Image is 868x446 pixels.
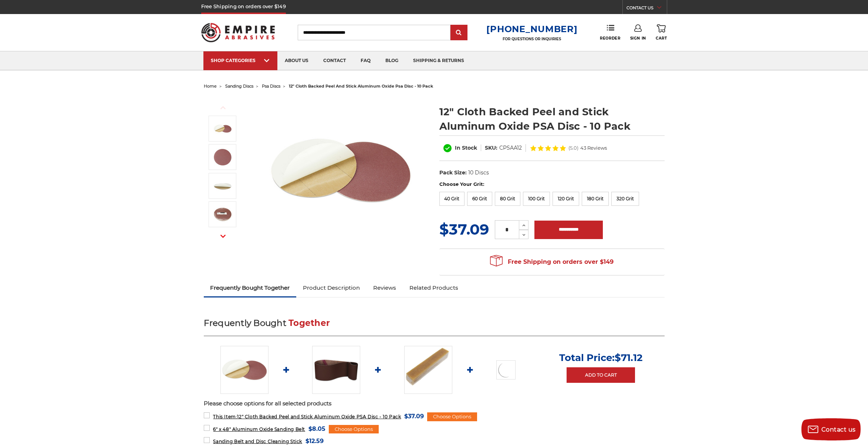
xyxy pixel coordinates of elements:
[201,18,275,47] img: Empire Abrasives
[289,84,433,89] span: 12" cloth backed peel and stick aluminum oxide psa disc - 10 pack
[204,399,665,408] p: Please choose options for all selected products
[427,412,477,421] div: Choose Options
[214,228,232,244] button: Next
[213,119,232,138] img: 12 inch Aluminum Oxide PSA Sanding Disc with Cloth Backing
[630,36,646,41] span: Sign In
[626,4,667,14] a: CONTACT US
[225,84,253,89] a: sanding discs
[821,426,856,433] span: Contact us
[213,177,232,195] img: sticky backed sanding disc
[439,169,467,177] dt: Pack Size:
[213,414,401,419] span: 12" Cloth Backed Peel and Stick Aluminum Oxide PSA Disc - 10 Pack
[439,181,665,188] label: Choose Your Grit:
[801,418,861,440] button: Contact us
[378,51,406,70] a: blog
[308,424,325,434] span: $8.05
[213,426,305,432] span: 6" x 48" Aluminum Oxide Sanding Belt
[615,352,642,364] span: $71.12
[213,205,232,224] img: clothed backed AOX PSA - 10 Pack
[568,146,578,150] span: (5.0)
[486,24,577,34] a: [PHONE_NUMBER]
[220,346,268,394] img: 12 inch Aluminum Oxide PSA Sanding Disc with Cloth Backing
[296,280,367,296] a: Product Description
[559,352,642,364] p: Total Price:
[600,36,620,41] span: Reorder
[600,24,620,40] a: Reorder
[567,367,635,383] a: Add to Cart
[656,36,667,41] span: Cart
[490,255,614,269] span: Free Shipping on orders over $149
[204,318,286,328] span: Frequently Bought
[213,148,232,166] img: peel and stick psa aluminum oxide disc
[214,100,232,116] button: Previous
[404,411,424,421] span: $37.09
[486,37,577,41] p: FOR QUESTIONS OR INQUIRIES
[213,439,302,444] span: Sanding Belt and Disc Cleaning Stick
[439,105,665,133] h1: 12" Cloth Backed Peel and Stick Aluminum Oxide PSA Disc - 10 Pack
[305,436,324,446] span: $12.59
[439,220,489,238] span: $37.09
[262,84,280,89] a: psa discs
[329,425,379,434] div: Choose Options
[468,169,489,177] dd: 10 Discs
[204,280,297,296] a: Frequently Bought Together
[455,144,477,151] span: In Stock
[277,51,316,70] a: about us
[316,51,353,70] a: contact
[267,97,415,245] img: 12 inch Aluminum Oxide PSA Sanding Disc with Cloth Backing
[288,318,330,328] span: Together
[452,25,466,40] input: Submit
[367,280,403,296] a: Reviews
[499,144,522,152] dd: CPSAA12
[485,144,497,152] dt: SKU:
[211,58,270,63] div: SHOP CATEGORIES
[656,24,667,41] a: Cart
[204,84,217,89] a: home
[406,51,472,70] a: shipping & returns
[403,280,465,296] a: Related Products
[213,414,237,419] strong: This Item:
[353,51,378,70] a: faq
[580,146,607,150] span: 43 Reviews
